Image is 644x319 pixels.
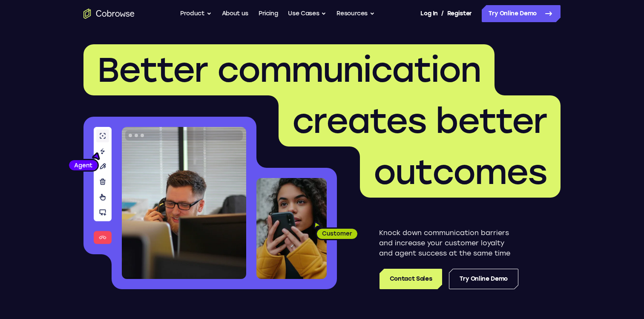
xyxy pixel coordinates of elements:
[379,269,442,289] a: Contact Sales
[336,5,375,22] button: Resources
[447,5,472,22] a: Register
[256,178,327,279] img: A customer holding their phone
[180,5,212,22] button: Product
[379,228,518,259] p: Knock down communication barriers and increase your customer loyalty and agent success at the sam...
[97,49,481,90] span: Better communication
[449,269,518,289] a: Try Online Demo
[122,127,246,279] img: A customer support agent talking on the phone
[292,101,547,141] span: creates better
[83,9,135,19] a: Go to the home page
[441,9,444,19] span: /
[288,5,326,22] button: Use Cases
[482,5,561,22] a: Try Online Demo
[259,5,278,22] a: Pricing
[222,5,248,22] a: About us
[374,152,547,193] span: outcomes
[420,5,437,22] a: Log In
